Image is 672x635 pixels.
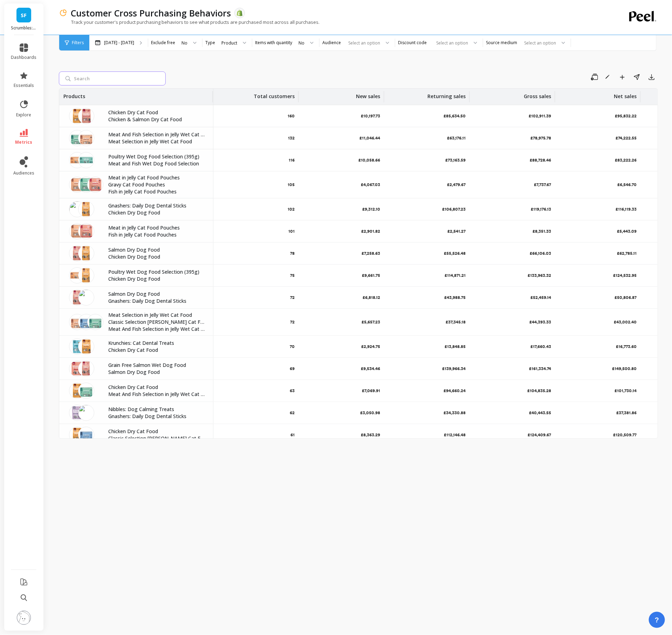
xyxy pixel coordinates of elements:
p: £73,163.59 [445,157,466,163]
img: chicken-dry-dog-fooddry-dog-foodscrumbles-natural-pet-fooddac2-799661.png [78,267,94,284]
span: ? [655,615,659,625]
img: fish-in-jelly-cat-food-poucheswet-cat-foodscrumbles-natural-pet-foodwcjmpf-p-3865272.png [87,177,103,193]
p: Chicken Dry Cat Food [108,428,205,435]
label: Exclude free [151,40,175,46]
p: 116 [289,157,295,163]
p: £37,381.86 [616,410,637,416]
p: Salmon Dry Dog Food [108,246,205,253]
span: explore [16,112,32,118]
p: 61 [290,432,295,438]
p: £11,046.44 [359,135,380,141]
p: Meat Selection in Jelly Wet Cat Food [108,312,205,319]
p: 132 [288,135,295,141]
p: Chicken Dry Dog Food [108,275,205,282]
p: Meat Selection in Jelly Wet Cat Food [108,138,205,145]
p: £112,146.48 [444,432,466,438]
p: 72 [290,319,295,325]
img: free-wet-dog-food-for-subscriberswet-dog-foodscrumbles-natural-pet-foodwdmpm-free-336014.png [69,152,85,168]
img: free-wet-cat-food-for-subscriberscat-treatsscrumbles-natural-pet-foodwcjmp-free-916881.png [69,130,85,146]
p: £94,660.24 [444,388,466,394]
img: chicken-dry-cat-fooddry-cat-foodscrumbles-natural-pet-foodcac075-590977.png [69,427,85,443]
p: £5,443.09 [617,228,637,234]
img: chicken-dry-cat-fooddry-cat-foodscrumbles-natural-pet-foodcac075-590977.png [69,108,85,124]
p: Meat in Jelly Cat Food Pouches [108,174,205,181]
p: Gnashers: Daily Dog Dental Sticks [108,413,205,420]
img: chicken-salmon-dry-cat-fooddry-cat-foodscrumbles-natural-pet-foodcas075-850637.png [78,108,94,124]
p: £78,975.78 [530,135,551,141]
p: Meat and Fish Wet Dog Food Selection [108,160,205,167]
img: chicken-dry-dog-fooddry-dog-foodscrumbles-natural-pet-fooddac2-799661.png [78,201,94,217]
img: krunchies-cat-dental-treatscat-treatsscrumbles-natural-pet-foodctdb-527544.png [69,339,85,355]
label: Type [205,40,215,46]
p: £9,661.75 [362,273,380,278]
p: Gnashers: Daily Dog Dental Sticks [108,298,205,305]
p: £17,660.43 [530,344,551,349]
p: £6,546.70 [617,182,637,187]
p: Poultry Wet Dog Food Selection (395g) [108,153,205,160]
p: £7,069.91 [362,388,380,394]
p: £124,532.95 [613,273,637,278]
p: Chicken & Salmon Dry Cat Food [108,116,205,123]
img: free-wet-cat-food-for-subscriberscat-treatsscrumbles-natural-pet-foodwcjmp-free-916881.png [78,383,94,399]
p: 62 [290,410,295,416]
img: free-dog-treats-for-subscribersdog-treatsscrumbles-natural-pet-fooddttn-free-733382.png [69,405,85,421]
span: metrics [15,139,33,145]
p: £5,657.23 [362,319,380,325]
p: Gravy Cat Food Pouches [108,181,205,188]
p: Products [63,89,85,100]
p: £55,526.48 [444,251,466,256]
label: Items with quantity [255,40,292,46]
img: meat-in-jelly-cat-food-poucheswet-cat-foodscrumbles-natural-pet-foodwcjmp-p-2937716.png [69,177,85,193]
img: gnashers-daily-dog-dental-sticksdog-treatsscrumbles-natural-pet-fooddtdb-903557.png [78,405,94,421]
p: £9,312.10 [362,206,380,212]
span: SF [21,11,27,19]
img: salmon-dry-dog-fooddry-dog-foodscrumbles-natural-pet-fooddas2-594733.png [78,361,94,377]
p: Meat And Fish Selection in Jelly Wet Cat Food [108,131,205,138]
p: 78 [290,251,295,256]
p: £4,067.03 [361,182,380,187]
p: 160 [288,113,295,119]
p: Chicken Dry Cat Food [108,109,205,116]
p: 72 [290,295,295,300]
p: £106,807.23 [442,206,466,212]
p: £88,728.46 [530,157,551,163]
p: Track your customer's product purchasing behaviors to see what products are purchased most across... [59,19,320,25]
p: £66,106.03 [530,251,551,256]
p: Meat And Fish Selection in Jelly Wet Cat Food [108,391,205,398]
p: £2,924.75 [361,344,380,349]
p: Chicken Dry Cat Food [108,347,205,354]
img: free-wet-cat-food-for-subscriberscat-treatsscrumbles-natural-pet-foodwcmp-free-882030.png [78,427,94,443]
img: free-wet-dog-food-for-subscriberswet-dog-foodscrumbles-natural-pet-foodwdmp-free-450309.png [78,152,94,168]
p: £43,002.40 [614,319,637,325]
p: 69 [290,366,295,371]
p: Chicken Dry Cat Food [108,384,205,391]
p: £7,258.63 [362,251,380,256]
img: salmon-dry-dog-fooddry-dog-foodscrumbles-natural-pet-fooddas2-594733.png [69,289,85,306]
p: 63 [290,388,295,394]
p: 102 [288,206,295,212]
p: £124,409.67 [528,432,551,438]
p: £10,058.66 [358,157,380,163]
p: Classic Selection [PERSON_NAME] Cat Food in Tins [108,319,205,326]
p: £43,988.75 [444,295,466,300]
p: £62,785.11 [617,251,637,256]
p: £102,911.39 [529,113,551,119]
p: £83,222.26 [615,157,637,163]
p: £63,176.11 [447,135,466,141]
p: £2,479.67 [447,182,466,187]
p: Classic Selection [PERSON_NAME] Cat Food in Tins [108,435,205,442]
img: gnashers-daily-dog-dental-sticksdog-treatsscrumbles-natural-pet-fooddtdb-903557.png [78,289,94,306]
p: £120,509.77 [613,432,637,438]
p: £8,363.29 [361,432,380,438]
p: Chicken Dry Dog Food [108,253,205,260]
img: gnashers-daily-dog-dental-sticksdog-treatsscrumbles-natural-pet-fooddtdb-903557.png [69,201,85,217]
p: Poultry Wet Dog Food Selection (395g) [108,268,205,275]
p: Salmon Dry Dog Food [108,291,205,298]
img: chicken-dry-cat-fooddry-cat-foodscrumbles-natural-pet-foodcac075-590977.png [78,339,94,355]
img: salmon-dry-dog-fooddry-dog-foodscrumbles-natural-pet-fooddas2-594733.png [69,245,85,261]
p: Customer Cross Purchasing Behaviors [71,7,231,19]
p: New sales [356,89,380,100]
span: Filters [72,40,84,46]
p: £16,773.60 [616,344,637,349]
p: Krunchies: Cat Dental Treats [108,340,205,347]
